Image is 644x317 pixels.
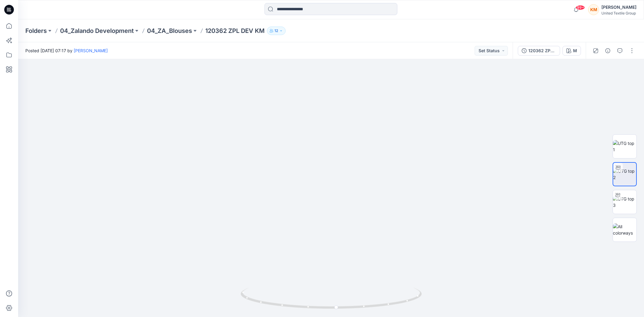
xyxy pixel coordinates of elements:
[613,140,636,153] img: UTG top 1
[205,27,264,35] p: 120362 ZPL DEV KM
[601,4,636,11] div: [PERSON_NAME]
[74,48,108,53] a: [PERSON_NAME]
[267,27,286,35] button: 12
[147,27,192,35] a: 04_ZA_Blouses
[562,46,581,56] button: M
[613,196,636,208] img: UTG top 3
[274,27,278,34] p: 12
[603,46,613,56] button: Details
[60,27,134,35] a: 04_Zalando Development
[528,47,556,54] div: 120362 ZPL DEV2 KM
[25,27,47,35] a: Folders
[601,11,636,15] div: United Textile Group
[613,223,636,236] img: All colorways
[573,47,577,54] div: M
[613,168,636,181] img: UTG top 2
[518,46,560,56] button: 120362 ZPL DEV2 KM
[588,4,599,15] div: KM
[576,5,585,10] span: 99+
[25,47,108,54] span: Posted [DATE] 07:17 by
